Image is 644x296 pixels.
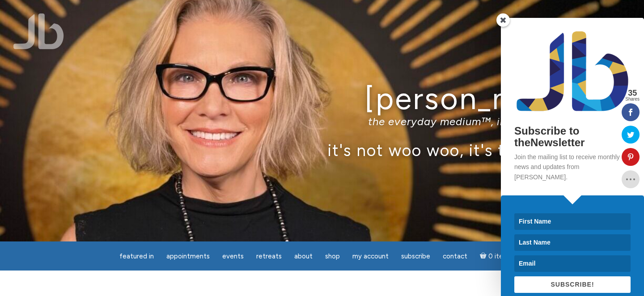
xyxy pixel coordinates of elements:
[256,252,282,260] span: Retreats
[514,276,631,293] button: SUBSCRIBE!
[514,152,631,182] p: Join the mailing list to receive monthly news and updates from [PERSON_NAME].
[166,252,210,260] span: Appointments
[514,234,631,251] input: Last Name
[514,125,631,149] h2: Subscribe to theNewsletter
[114,248,159,265] a: featured in
[13,13,64,49] img: Jamie Butler. The Everyday Medium
[60,140,584,160] p: it's not woo woo, it's true true™
[60,115,584,128] p: the everyday medium™, intuitive teacher
[396,248,436,265] a: Subscribe
[251,248,287,265] a: Retreats
[625,89,640,97] span: 35
[320,248,345,265] a: Shop
[222,252,244,260] span: Events
[625,97,640,101] span: Shares
[289,248,318,265] a: About
[551,281,594,288] span: SUBSCRIBE!
[294,252,313,260] span: About
[161,248,215,265] a: Appointments
[119,252,154,260] span: featured in
[514,255,631,272] input: Email
[401,252,430,260] span: Subscribe
[60,82,584,115] h1: [PERSON_NAME]
[347,248,394,265] a: My Account
[217,248,249,265] a: Events
[352,252,389,260] span: My Account
[325,252,340,260] span: Shop
[514,213,631,230] input: First Name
